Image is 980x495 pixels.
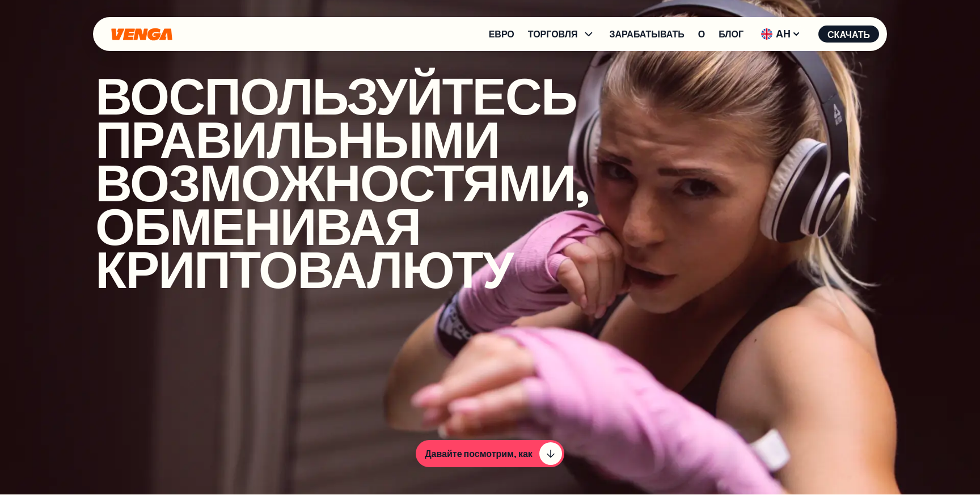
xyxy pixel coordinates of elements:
[95,61,588,301] font: Воспользуйтесь правильными возможностями, обменивая криптовалюту
[698,28,705,40] font: О
[719,29,744,39] a: Блог
[757,25,805,43] span: АН
[609,29,684,39] a: Зарабатывать
[425,447,533,459] font: Давайте посмотрим, как
[776,27,791,40] font: АН
[489,28,514,40] font: Евро
[698,29,705,39] a: О
[416,440,564,467] button: Давайте посмотрим, как
[489,29,514,39] a: Евро
[110,28,174,41] svg: Дом
[528,27,596,41] span: ТОРГОВЛЯ
[719,28,744,40] font: Блог
[528,28,578,40] font: ТОРГОВЛЯ
[827,28,870,40] font: Скачать
[761,28,772,40] img: флаг-uk
[609,28,684,40] font: Зарабатывать
[818,26,879,43] button: Скачать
